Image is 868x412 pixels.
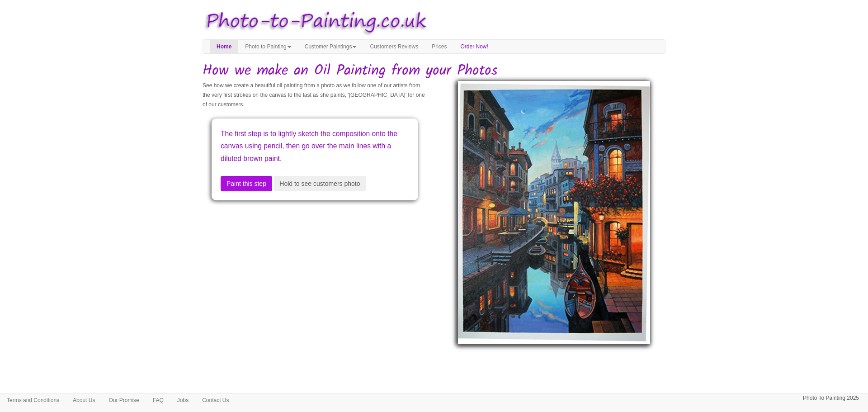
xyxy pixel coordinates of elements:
[146,393,170,407] a: FAQ
[203,81,427,109] p: See how we create a beautiful oil painting from a photo as we follow one of our artists from the ...
[170,393,195,407] a: Jobs
[298,40,363,53] a: Customer Paintings
[458,81,651,344] img: And a final touch, some shadows, highlights and borders
[210,40,238,53] a: Home
[454,40,495,53] a: Order Now!
[238,40,297,53] a: Photo to Painting
[198,5,429,39] img: Photo to Painting
[363,40,425,53] a: Customers Reviews
[195,393,236,407] a: Contact Us
[66,393,102,407] a: About Us
[203,63,665,79] h1: How we make an Oil Painting from your Photos
[425,40,453,53] a: Prices
[274,176,366,191] button: Hold to see customers photo
[102,393,146,407] a: Our Promise
[803,393,859,403] p: Photo To Painting 2025
[221,176,272,191] button: Paint this step
[221,128,409,165] p: The first step is to lightly sketch the composition onto the canvas using pencil, then go over th...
